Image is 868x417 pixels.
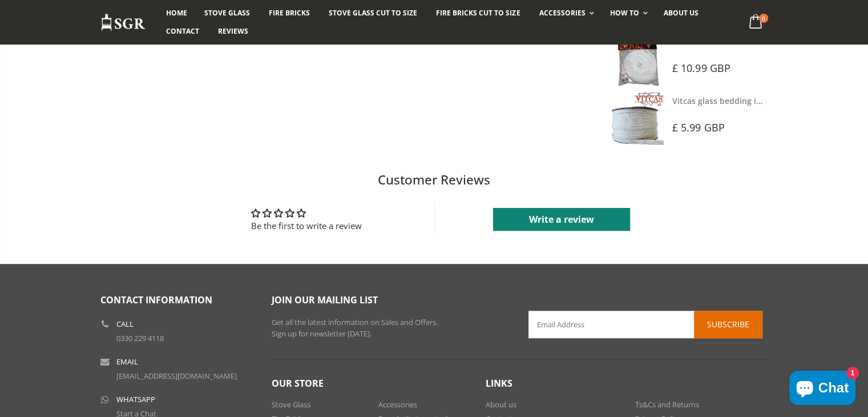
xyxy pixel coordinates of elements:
a: 0 [744,11,768,34]
span: Fire Bricks Cut To Size [436,8,520,18]
a: Reviews [209,22,257,41]
a: [EMAIL_ADDRESS][DOMAIN_NAME] [116,371,237,381]
span: Accessories [539,8,585,18]
b: Email [116,358,138,366]
button: Subscribe [694,311,762,338]
span: 0 [759,14,768,23]
a: Stove Glass [196,4,259,22]
a: Fire Bricks [260,4,318,22]
h2: Customer Reviews [9,171,859,189]
a: Stove Glass [272,399,310,410]
span: £ 10.99 GBP [672,61,730,75]
a: About us [486,399,516,410]
p: Get all the latest information on Sales and Offers. Sign up for newsletter [DATE]. [272,317,511,339]
span: Links [486,377,512,390]
b: WhatsApp [116,396,155,403]
a: How To [601,4,653,22]
span: Join our mailing list [272,294,378,306]
span: Contact [166,26,199,36]
a: Fire Bricks Cut To Size [427,4,528,22]
span: Home [166,8,187,18]
span: Our Store [272,377,324,390]
div: Be the first to write a review [251,220,362,232]
input: Email Address [528,311,762,338]
a: About us [655,4,707,22]
span: £ 5.99 GBP [672,121,725,134]
span: About us [664,8,699,18]
a: Accessories [378,399,417,410]
span: Fire Bricks [269,8,310,18]
span: Reviews [218,26,248,36]
a: Ts&Cs and Returns [635,399,699,410]
inbox-online-store-chat: Shopify online store chat [786,371,859,408]
span: Stove Glass [204,8,250,18]
a: Contact [158,22,208,41]
a: Accessories [530,4,599,22]
span: How To [610,8,639,18]
img: Vitcas white rope, glue and gloves kit 10mm [611,33,664,86]
a: Write a review [493,208,630,231]
b: Call [116,320,134,328]
span: Stove Glass Cut To Size [329,8,417,18]
a: Home [158,4,196,22]
img: Stove Glass Replacement [100,13,146,32]
a: 0330 229 4118 [116,333,164,343]
span: Contact Information [100,294,212,306]
img: Vitcas stove glass bedding in tape [611,92,664,145]
a: Stove Glass Cut To Size [320,4,426,22]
